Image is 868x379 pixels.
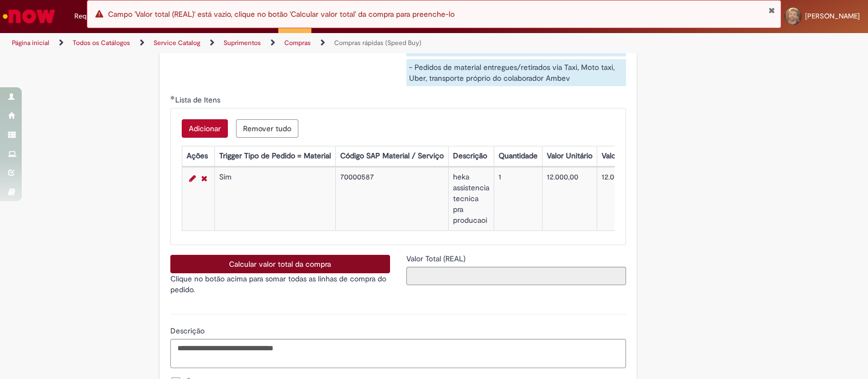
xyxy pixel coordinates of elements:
span: Requisições [74,11,112,22]
label: Somente leitura - Valor Total (REAL) [406,253,468,264]
span: Somente leitura - Valor Total (REAL) [406,254,468,264]
button: Fechar Notificação [768,6,775,15]
span: Lista de Itens [175,95,222,105]
a: Compras [284,38,311,47]
td: 12.000,00 [597,168,666,231]
td: 70000587 [335,168,448,231]
span: Obrigatório Preenchido [170,95,175,100]
span: [PERSON_NAME] [805,11,860,21]
textarea: Descrição [170,339,626,368]
p: Clique no botão acima para somar todas as linhas de compra do pedido. [170,273,390,295]
button: Remove all rows for Lista de Itens [236,119,298,138]
button: Add a row for Lista de Itens [182,119,228,138]
td: 1 [494,168,542,231]
span: Campo 'Valor total (REAL)' está vazio, clique no botão 'Calcular valor total' da compra para pree... [108,9,455,19]
span: Descrição [170,326,207,336]
ul: Trilhas de página [8,33,571,53]
th: Ações [182,146,214,166]
td: 12.000,00 [542,168,597,231]
th: Quantidade [494,146,542,166]
th: Descrição [448,146,494,166]
td: Sim [214,168,335,231]
a: Editar Linha 1 [187,172,199,185]
td: heka assistencia tecnica pra producaoi [448,168,494,231]
th: Código SAP Material / Serviço [335,146,448,166]
a: Suprimentos [224,38,261,47]
a: Remover linha 1 [199,172,210,185]
div: - Pedidos de material entregues/retirados via Taxi, Moto taxi, Uber, transporte próprio do colabo... [406,59,626,86]
th: Valor Unitário [542,146,597,166]
a: Página inicial [12,38,49,47]
a: Service Catalog [154,38,200,47]
input: Valor Total (REAL) [406,267,626,285]
img: ServiceNow [1,5,57,27]
a: Todos os Catálogos [73,38,130,47]
a: Compras rápidas (Speed Buy) [334,38,422,47]
th: Valor Total Moeda [597,146,666,166]
th: Trigger Tipo de Pedido = Material [214,146,335,166]
button: Calcular valor total da compra [170,255,390,273]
